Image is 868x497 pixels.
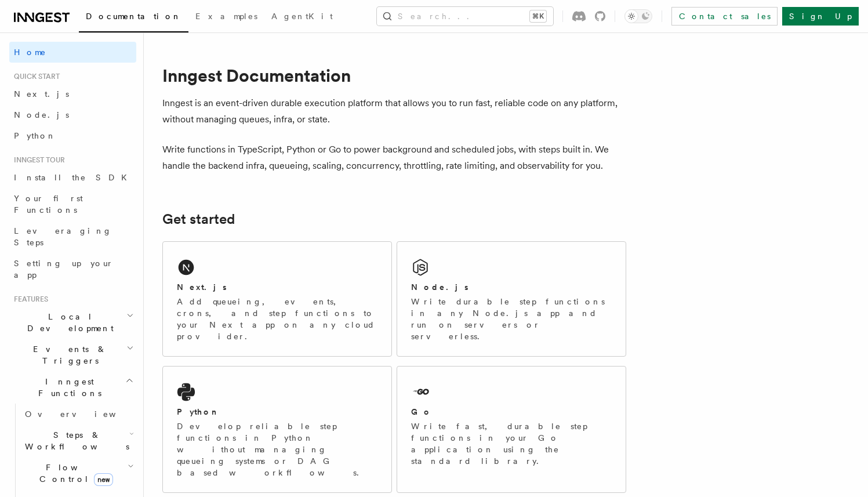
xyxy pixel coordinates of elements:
span: Steps & Workflows [20,429,129,452]
p: Write functions in TypeScript, Python or Go to power background and scheduled jobs, with steps bu... [162,142,626,174]
span: Features [9,295,48,304]
span: Local Development [9,311,126,334]
p: Inngest is an event-driven durable execution platform that allows you to run fast, reliable code ... [162,95,626,128]
a: Python [9,125,136,146]
a: GoWrite fast, durable step functions in your Go application using the standard library. [397,366,626,493]
button: Toggle dark mode [624,9,652,23]
a: Install the SDK [9,167,136,188]
button: Flow Controlnew [20,457,136,489]
a: Sign Up [782,7,859,26]
button: Local Development [9,306,136,339]
h1: Inngest Documentation [162,65,626,86]
span: Events & Triggers [9,343,126,367]
span: AgentKit [271,12,333,21]
a: Get started [162,211,235,227]
kbd: ⌘K [530,10,546,22]
span: Documentation [86,12,181,21]
a: Node.js [9,104,136,125]
span: Leveraging Steps [14,226,112,247]
span: Examples [195,12,257,21]
a: Next.jsAdd queueing, events, crons, and step functions to your Next app on any cloud provider. [162,241,392,357]
a: Home [9,42,136,63]
a: Leveraging Steps [9,220,136,253]
span: Quick start [9,72,60,81]
p: Add queueing, events, crons, and step functions to your Next app on any cloud provider. [177,296,377,342]
span: Flow Control [20,462,128,485]
span: Next.js [14,89,69,99]
p: Write fast, durable step functions in your Go application using the standard library. [411,420,612,467]
a: Contact sales [671,7,778,26]
button: Events & Triggers [9,339,136,371]
button: Search...⌘K [377,7,553,26]
a: Node.jsWrite durable step functions in any Node.js app and run on servers or serverless. [397,241,626,357]
span: Inngest Functions [9,376,125,399]
a: Setting up your app [9,253,136,285]
h2: Next.js [177,281,227,293]
a: Overview [20,404,136,425]
a: AgentKit [264,3,340,31]
span: new [94,473,113,486]
span: Your first Functions [14,194,83,215]
span: Python [14,131,56,140]
a: Your first Functions [9,188,136,220]
span: Overview [25,409,144,419]
span: Setting up your app [14,259,114,280]
a: PythonDevelop reliable step functions in Python without managing queueing systems or DAG based wo... [162,366,392,493]
h2: Go [411,406,432,418]
button: Steps & Workflows [20,425,136,457]
p: Develop reliable step functions in Python without managing queueing systems or DAG based workflows. [177,420,377,478]
h2: Python [177,406,220,418]
span: Install the SDK [14,173,134,182]
a: Examples [188,3,264,31]
p: Write durable step functions in any Node.js app and run on servers or serverless. [411,296,612,342]
span: Inngest tour [9,155,65,165]
a: Documentation [79,3,188,32]
span: Node.js [14,110,69,119]
span: Home [14,46,46,58]
a: Next.js [9,84,136,104]
button: Inngest Functions [9,371,136,404]
h2: Node.js [411,281,468,293]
